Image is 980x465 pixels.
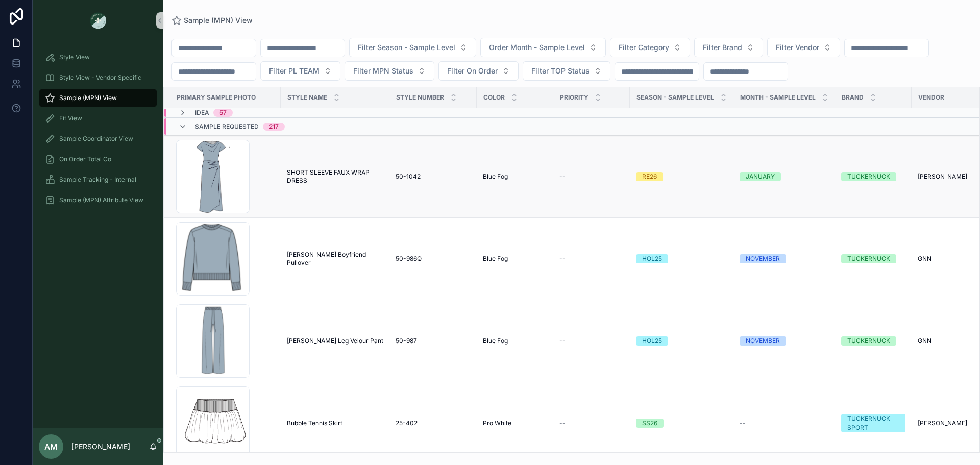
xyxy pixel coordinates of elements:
[396,337,417,345] span: 50-987
[39,48,157,66] a: Style View
[483,419,547,427] a: Pro White
[269,66,320,76] span: Filter PL TEAM
[642,254,662,263] div: HOL25
[642,336,662,346] div: HOL25
[177,93,256,102] span: PRIMARY SAMPLE PHOTO
[776,42,819,53] span: Filter Vendor
[483,255,547,263] a: Blue Fog
[396,337,471,345] a: 50-987
[287,168,383,185] a: SHORT SLEEVE FAUX WRAP DRESS
[740,172,829,181] a: JANUARY
[531,66,590,76] span: Filter TOP Status
[841,414,905,432] a: TUCKERNUCK SPORT
[195,109,209,117] span: Idea
[396,255,422,263] span: 50-986Q
[71,442,130,452] p: [PERSON_NAME]
[260,61,340,81] button: Select Button
[483,93,505,102] span: Color
[287,93,327,102] span: Style Name
[610,38,690,57] button: Select Button
[559,337,566,345] span: --
[358,42,455,53] span: Filter Season - Sample Level
[918,419,967,427] span: [PERSON_NAME]
[480,38,606,57] button: Select Button
[642,172,657,181] div: RE26
[559,419,566,427] span: --
[740,336,829,346] a: NOVEMBER
[740,419,746,427] span: --
[841,254,905,263] a: TUCKERNUCK
[287,419,383,427] a: Bubble Tennis Skirt
[918,93,944,102] span: Vendor
[59,114,82,123] span: Fit View
[636,172,727,181] a: RE26
[396,173,421,181] span: 50-1042
[619,42,669,53] span: Filter Category
[44,440,58,453] span: AM
[636,336,727,346] a: HOL25
[523,61,610,81] button: Select Button
[703,42,742,53] span: Filter Brand
[39,150,157,168] a: On Order Total Co
[39,89,157,107] a: Sample (MPN) View
[353,66,413,76] span: Filter MPN Status
[39,109,157,128] a: Fit View
[918,255,932,263] span: GNN
[483,419,511,427] span: Pro White
[740,419,829,427] a: --
[59,74,141,82] span: Style View - Vendor Specific
[349,38,476,57] button: Select Button
[396,419,471,427] a: 25-402
[841,172,905,181] a: TUCKERNUCK
[39,130,157,148] a: Sample Coordinator View
[447,66,498,76] span: Filter On Order
[219,109,227,117] div: 57
[847,254,890,263] div: TUCKERNUCK
[842,93,864,102] span: Brand
[59,53,90,61] span: Style View
[918,173,967,181] span: [PERSON_NAME]
[636,419,727,428] a: SS26
[841,336,905,346] a: TUCKERNUCK
[396,93,444,102] span: Style Number
[559,173,624,181] a: --
[559,173,566,181] span: --
[483,173,508,181] span: Blue Fog
[39,191,157,209] a: Sample (MPN) Attribute View
[694,38,763,57] button: Select Button
[345,61,434,81] button: Select Button
[33,41,163,223] div: scrollable content
[287,337,383,345] a: [PERSON_NAME] Leg Velour Pant
[171,15,253,26] a: Sample (MPN) View
[847,414,899,432] div: TUCKERNUCK SPORT
[396,255,471,263] a: 50-986Q
[746,254,780,263] div: NOVEMBER
[847,172,890,181] div: TUCKERNUCK
[195,123,259,131] span: Sample Requested
[287,251,383,267] a: [PERSON_NAME] Boyfriend Pullover
[396,173,471,181] a: 50-1042
[746,336,780,346] div: NOVEMBER
[636,254,727,263] a: HOL25
[560,93,589,102] span: PRIORITY
[483,337,508,345] span: Blue Fog
[39,68,157,87] a: Style View - Vendor Specific
[90,12,106,29] img: App logo
[396,419,418,427] span: 25-402
[559,255,566,263] span: --
[184,15,253,26] span: Sample (MPN) View
[39,170,157,189] a: Sample Tracking - Internal
[59,94,117,102] span: Sample (MPN) View
[740,93,816,102] span: MONTH - SAMPLE LEVEL
[559,255,624,263] a: --
[483,173,547,181] a: Blue Fog
[269,123,279,131] div: 217
[489,42,585,53] span: Order Month - Sample Level
[559,419,624,427] a: --
[767,38,840,57] button: Select Button
[59,196,143,204] span: Sample (MPN) Attribute View
[918,337,932,345] span: GNN
[483,337,547,345] a: Blue Fog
